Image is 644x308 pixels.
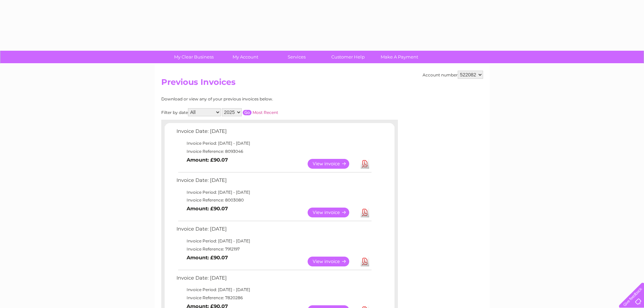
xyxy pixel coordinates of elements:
[175,176,373,188] td: Invoice Date: [DATE]
[175,286,373,294] td: Invoice Period: [DATE] - [DATE]
[166,51,222,63] a: My Clear Business
[175,224,373,237] td: Invoice Date: [DATE]
[361,208,369,217] a: Download
[175,196,373,204] td: Invoice Reference: 8003080
[308,208,357,217] a: View
[253,110,278,115] a: Most Recent
[217,51,273,63] a: My Account
[187,206,228,212] b: Amount: £90.07
[361,159,369,169] a: Download
[308,159,357,169] a: View
[187,255,228,261] b: Amount: £90.07
[175,139,373,147] td: Invoice Period: [DATE] - [DATE]
[308,257,357,266] a: View
[161,97,339,101] div: Download or view any of your previous invoices below.
[161,108,339,116] div: Filter by date
[161,77,483,90] h2: Previous Invoices
[361,257,369,266] a: Download
[175,237,373,245] td: Invoice Period: [DATE] - [DATE]
[423,71,483,79] div: Account number
[372,51,427,63] a: Make A Payment
[175,294,373,302] td: Invoice Reference: 7820286
[187,157,228,163] b: Amount: £90.07
[175,245,373,253] td: Invoice Reference: 7912197
[269,51,325,63] a: Services
[320,51,376,63] a: Customer Help
[175,188,373,196] td: Invoice Period: [DATE] - [DATE]
[175,127,373,139] td: Invoice Date: [DATE]
[175,147,373,156] td: Invoice Reference: 8093046
[175,274,373,286] td: Invoice Date: [DATE]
